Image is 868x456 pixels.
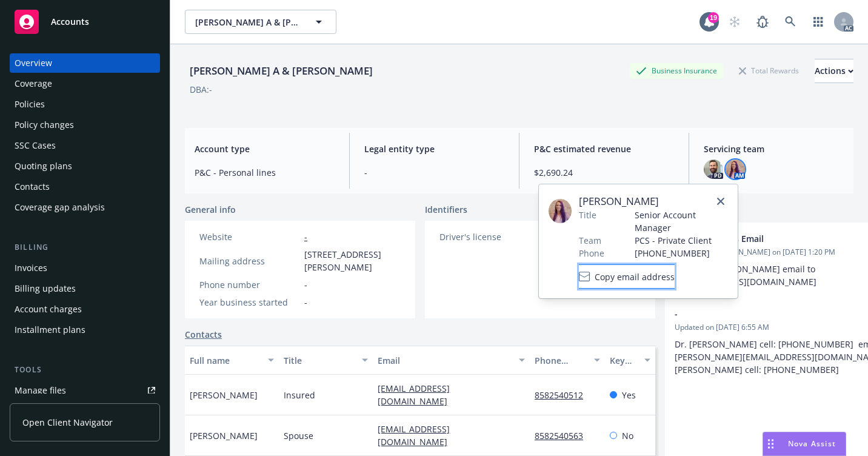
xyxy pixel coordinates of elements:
div: [PERSON_NAME] A & [PERSON_NAME] [185,63,378,79]
div: Mailing address [199,255,299,267]
button: Nova Assist [763,432,846,456]
span: Nova Assist [788,438,836,449]
a: Account charges [10,300,160,319]
div: Contacts [15,177,50,196]
div: Billing updates [15,279,76,298]
div: Quoting plans [15,156,72,176]
a: - [304,231,307,243]
span: $2,690.24 [534,166,674,179]
div: Year business started [199,296,299,309]
div: SSC Cases [15,136,56,155]
button: Full name [185,346,279,375]
span: Account type [195,142,335,155]
button: Actions [815,59,853,83]
a: close [713,194,728,209]
span: P&C - Personal lines [195,166,335,179]
div: Actions [815,59,853,82]
span: - [304,278,307,291]
img: photo [704,159,723,179]
a: [EMAIL_ADDRESS][DOMAIN_NAME] [378,383,457,407]
a: 8582540563 [535,430,593,441]
a: Manage files [10,381,160,400]
a: Report a Bug [750,10,775,34]
div: Key contact [610,354,637,367]
div: Coverage gap analysis [15,198,105,217]
a: Contacts [185,328,222,341]
a: Contacts [10,177,160,196]
span: Senior Account Manager [635,209,728,234]
a: Overview [10,53,160,73]
span: P&C estimated revenue [534,142,674,155]
a: [EMAIL_ADDRESS][DOMAIN_NAME] [378,423,457,448]
div: Business Insurance [630,63,723,78]
div: Total Rewards [733,63,805,78]
div: Phone number [535,354,587,367]
a: Quoting plans [10,156,160,176]
div: Billing [10,241,160,253]
a: 8582540512 [535,389,593,401]
span: Copy email address [595,270,675,283]
span: [STREET_ADDRESS][PERSON_NAME] [304,248,401,273]
a: Billing updates [10,279,160,298]
button: Title [279,346,373,375]
a: Installment plans [10,320,160,340]
div: Manage files [15,381,66,400]
span: Updated Scotts Email [675,232,854,245]
span: - [675,307,854,320]
span: Team [579,234,601,247]
div: DBA: - [190,83,212,96]
a: Coverage gap analysis [10,198,160,217]
span: - [304,296,307,309]
div: Installment plans [15,320,85,340]
div: Phone number [199,278,299,291]
span: Identifiers [425,203,467,216]
div: Policies [15,95,45,114]
div: Policy changes [15,115,74,135]
button: [PERSON_NAME] A & [PERSON_NAME] [185,10,336,34]
button: Phone number [530,346,605,375]
span: [PERSON_NAME] [190,389,258,401]
a: Switch app [806,10,830,34]
a: Search [778,10,803,34]
button: Email [373,346,530,375]
span: [PERSON_NAME] [579,194,728,209]
div: Full name [190,354,261,367]
span: Open Client Navigator [22,416,113,429]
div: Overview [15,53,52,73]
button: Key contact [605,346,655,375]
span: [PERSON_NAME] A & [PERSON_NAME] [195,16,300,29]
span: General info [185,203,236,216]
a: Coverage [10,74,160,93]
a: Invoices [10,258,160,278]
span: Spouse [284,429,313,442]
span: [PHONE_NUMBER] [635,247,728,260]
span: PCS - Private Client [635,234,728,247]
span: Phone [579,247,604,260]
span: Yes [622,389,636,401]
span: [PERSON_NAME] [190,429,258,442]
a: Policy changes [10,115,160,135]
a: Accounts [10,5,160,39]
span: - [364,166,504,179]
span: Updated [PERSON_NAME] email to [EMAIL_ADDRESS][DOMAIN_NAME] [675,263,818,287]
a: SSC Cases [10,136,160,155]
div: Website [199,230,299,243]
span: Insured [284,389,315,401]
img: photo [726,159,745,179]
span: Accounts [51,17,89,27]
span: Title [579,209,596,221]
span: Legal entity type [364,142,504,155]
button: Copy email address [579,264,675,289]
div: Driver's license [439,230,539,243]
div: Invoices [15,258,47,278]
div: Coverage [15,74,52,93]
div: Email [378,354,512,367]
a: Policies [10,95,160,114]
div: Tools [10,364,160,376]
span: Servicing team [704,142,844,155]
div: Account charges [15,300,82,319]
a: Start snowing [723,10,747,34]
div: Drag to move [763,432,778,455]
span: No [622,429,633,442]
img: employee photo [549,199,572,223]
